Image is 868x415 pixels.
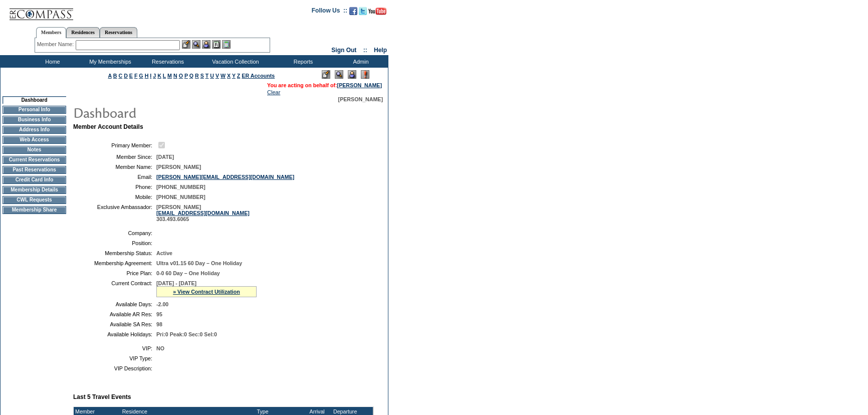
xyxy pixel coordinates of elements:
[267,89,280,95] a: Clear
[273,55,331,68] td: Reports
[331,55,388,68] td: Admin
[77,140,152,150] td: Primary Member:
[237,73,241,79] a: Z
[73,123,143,130] b: Member Account Details
[23,55,80,68] td: Home
[221,73,226,79] a: W
[113,73,117,79] a: B
[3,196,66,204] td: CWL Requests
[77,280,152,297] td: Current Contract:
[77,174,152,180] td: Email:
[156,250,172,256] span: Active
[3,96,66,104] td: Dashboard
[173,289,240,295] a: » View Contract Utilization
[124,73,128,79] a: D
[156,204,250,222] span: [PERSON_NAME] 303.493.6065
[3,186,66,194] td: Membership Details
[156,154,174,160] span: [DATE]
[156,194,205,200] span: [PHONE_NUMBER]
[77,311,152,317] td: Available AR Res:
[3,116,66,124] td: Business Info
[77,194,152,200] td: Mobile:
[167,73,172,79] a: M
[73,102,273,122] img: pgTtlDashboard.gif
[77,154,152,160] td: Member Since:
[267,82,382,88] span: You are acting on behalf of:
[156,270,220,276] span: 0-0 60 Day – One Holiday
[3,156,66,164] td: Current Reservations
[232,73,236,79] a: Y
[118,73,122,79] a: C
[156,184,205,190] span: [PHONE_NUMBER]
[77,164,152,170] td: Member Name:
[150,73,151,79] a: I
[3,176,66,184] td: Credit Card Info
[322,70,330,79] img: Edit Mode
[156,345,164,351] span: NO
[312,6,347,18] td: Follow Us ::
[77,321,152,327] td: Available SA Res:
[182,40,190,49] img: b_edit.gif
[37,40,76,49] div: Member Name:
[138,55,195,68] td: Reservations
[36,27,67,38] a: Members
[195,55,273,68] td: Vacation Collection
[215,73,219,79] a: V
[349,7,357,15] img: Become our fan on Facebook
[66,27,100,38] a: Residences
[349,10,357,16] a: Become our fan on Facebook
[77,331,152,337] td: Available Holidays:
[77,240,152,246] td: Position:
[77,260,152,266] td: Membership Agreement:
[200,73,204,79] a: S
[77,230,152,236] td: Company:
[184,73,188,79] a: P
[156,260,242,266] span: Ultra v01.15 60 Day – One Holiday
[3,206,66,214] td: Membership Share
[242,73,275,79] a: ER Accounts
[222,40,231,49] img: b_calculator.gif
[77,301,152,307] td: Available Days:
[77,355,152,361] td: VIP Type:
[210,73,214,79] a: U
[348,70,356,79] img: Impersonate
[363,47,367,54] span: ::
[3,126,66,134] td: Address Info
[361,70,369,79] img: Log Concern/Member Elevation
[156,301,168,307] span: -2.00
[374,47,387,54] a: Help
[77,270,152,276] td: Price Plan:
[359,10,367,16] a: Follow us on Twitter
[338,96,383,102] span: [PERSON_NAME]
[153,73,156,79] a: J
[145,73,149,79] a: H
[156,174,294,180] a: [PERSON_NAME][EMAIL_ADDRESS][DOMAIN_NAME]
[3,166,66,174] td: Past Reservations
[156,280,196,286] span: [DATE] - [DATE]
[337,82,382,88] a: [PERSON_NAME]
[3,136,66,144] td: Web Access
[77,345,152,351] td: VIP:
[139,73,143,79] a: G
[80,55,138,68] td: My Memberships
[179,73,183,79] a: O
[156,210,250,216] a: [EMAIL_ADDRESS][DOMAIN_NAME]
[227,73,231,79] a: X
[3,106,66,114] td: Personal Info
[202,40,210,49] img: Impersonate
[173,73,177,79] a: N
[3,146,66,154] td: Notes
[129,73,133,79] a: E
[335,70,343,79] img: View Mode
[77,184,152,190] td: Phone:
[195,73,199,79] a: R
[156,164,201,170] span: [PERSON_NAME]
[77,204,152,222] td: Exclusive Ambassador:
[368,10,386,16] a: Subscribe to our YouTube Channel
[156,331,217,337] span: Pri:0 Peak:0 Sec:0 Sel:0
[73,393,131,400] b: Last 5 Travel Events
[77,250,152,256] td: Membership Status:
[368,8,386,15] img: Subscribe to our YouTube Channel
[156,321,162,327] span: 98
[189,73,193,79] a: Q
